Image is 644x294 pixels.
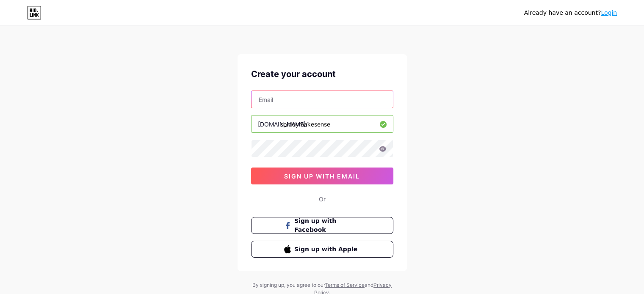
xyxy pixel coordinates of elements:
[524,8,617,17] div: Already have an account?
[294,217,360,234] span: Sign up with Facebook
[284,173,360,180] span: sign up with email
[251,168,393,184] button: sign up with email
[252,115,393,132] input: username
[601,9,617,16] a: Login
[325,282,365,288] a: Terms of Service
[319,195,326,203] div: Or
[252,91,393,108] input: Email
[251,68,393,80] div: Create your account
[251,217,393,234] button: Sign up with Facebook
[258,120,308,129] div: [DOMAIN_NAME]/
[251,241,393,258] button: Sign up with Apple
[294,245,360,254] span: Sign up with Apple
